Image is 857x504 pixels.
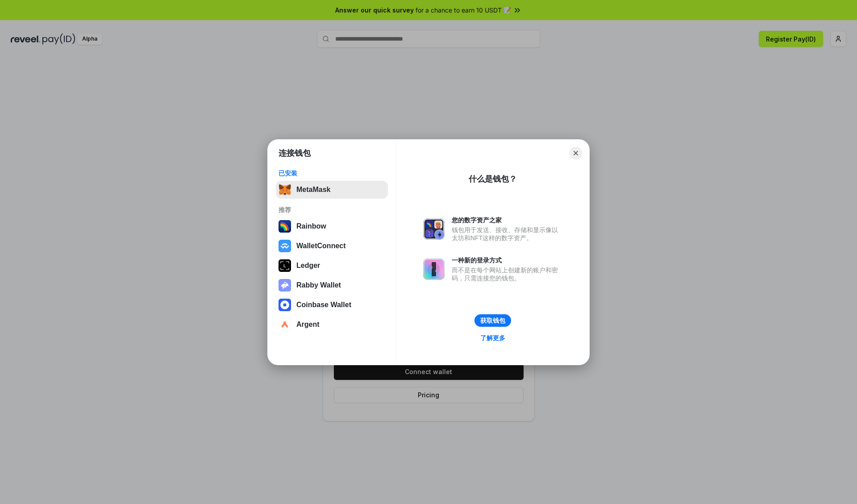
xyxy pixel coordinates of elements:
[423,218,445,240] img: svg+xml,%3Csvg%20xmlns%3D%22http%3A%2F%2Fwww.w3.org%2F2000%2Fsvg%22%20fill%3D%22none%22%20viewBox...
[279,240,291,252] img: svg+xml,%3Csvg%20width%3D%2228%22%20height%3D%2228%22%20viewBox%3D%220%200%2028%2028%22%20fill%3D...
[279,206,385,214] div: 推荐
[474,314,511,327] button: 获取钱包
[423,258,445,280] img: svg+xml,%3Csvg%20xmlns%3D%22http%3A%2F%2Fwww.w3.org%2F2000%2Fsvg%22%20fill%3D%22none%22%20viewBox...
[296,222,326,230] div: Rainbow
[296,186,330,194] div: MetaMask
[475,332,511,344] a: 了解更多
[480,317,505,325] div: 获取钱包
[452,256,562,264] div: 一种新的登录方式
[452,216,562,224] div: 您的数字资产之家
[276,181,388,199] button: MetaMask
[480,334,505,342] div: 了解更多
[452,266,562,282] div: 而不是在每个网站上创建新的账户和密码，只需连接您的钱包。
[276,217,388,235] button: Rainbow
[279,148,311,158] h1: 连接钱包
[276,316,388,333] button: Argent
[469,174,517,184] div: 什么是钱包？
[276,296,388,314] button: Coinbase Wallet
[279,220,291,233] img: svg+xml,%3Csvg%20width%3D%22120%22%20height%3D%22120%22%20viewBox%3D%220%200%20120%20120%22%20fil...
[279,318,291,331] img: svg+xml,%3Csvg%20width%3D%2228%22%20height%3D%2228%22%20viewBox%3D%220%200%2028%2028%22%20fill%3D...
[296,321,320,329] div: Argent
[279,169,385,177] div: 已安装
[276,237,388,255] button: WalletConnect
[296,262,320,270] div: Ledger
[296,242,346,250] div: WalletConnect
[276,276,388,294] button: Rabby Wallet
[452,226,562,242] div: 钱包用于发送、接收、存储和显示像以太坊和NFT这样的数字资产。
[296,281,341,289] div: Rabby Wallet
[279,259,291,272] img: svg+xml,%3Csvg%20xmlns%3D%22http%3A%2F%2Fwww.w3.org%2F2000%2Fsvg%22%20width%3D%2228%22%20height%3...
[276,257,388,275] button: Ledger
[279,183,291,196] img: svg+xml,%3Csvg%20fill%3D%22none%22%20height%3D%2233%22%20viewBox%3D%220%200%2035%2033%22%20width%...
[279,299,291,311] img: svg+xml,%3Csvg%20width%3D%2228%22%20height%3D%2228%22%20viewBox%3D%220%200%2028%2028%22%20fill%3D...
[296,301,351,309] div: Coinbase Wallet
[570,147,582,159] button: Close
[279,279,291,292] img: svg+xml,%3Csvg%20xmlns%3D%22http%3A%2F%2Fwww.w3.org%2F2000%2Fsvg%22%20fill%3D%22none%22%20viewBox...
